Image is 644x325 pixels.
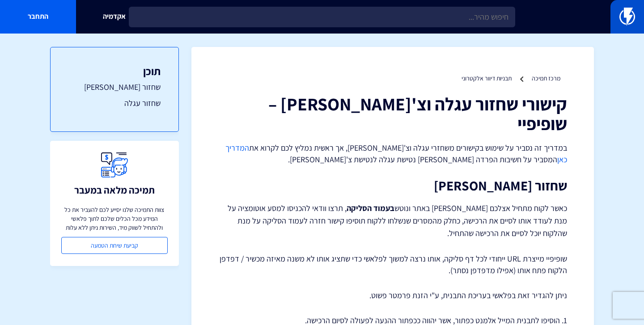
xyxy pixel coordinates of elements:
[218,290,567,301] p: ניתן להגדיר זאת בפלאשי בעריכת התבנית, ע"י הזנת פרמטר פשוט.
[68,65,161,77] h3: תוכן
[532,74,560,82] a: מרכז תמיכה
[218,142,567,165] p: במדריך זה נסביר על שימוש בקישורים משחזרי עגלה וצ'[PERSON_NAME], אך ראשית נמליץ לכם לקרוא את המסבי...
[347,203,394,213] strong: בעמוד הסליקה
[462,74,512,82] a: תבניות דיוור אלקטרוני
[225,143,567,165] a: המדריך כאן
[218,94,567,133] h1: קישורי שחזור עגלה וצ'[PERSON_NAME] – שופיפיי
[68,81,161,93] a: שחזור [PERSON_NAME]
[68,97,161,109] a: שחזור עגלה
[218,202,567,240] p: כאשר לקוח מתחיל אצלכם [PERSON_NAME] באתר ונוטש , תרצו וודאי להכניסו למסע אוטומציה על מנת לעודד או...
[61,205,168,232] p: צוות התמיכה שלנו יסייע לכם להעביר את כל המידע מכל הכלים שלכם לתוך פלאשי ולהתחיל לשווק מיד, השירות...
[218,253,567,276] p: שופיפיי מייצרת URL ייחודי לכל דף סליקה, אותו נרצה למשוך לפלאשי כדי שתציג אותו לא משנה מאיזה מכשיר...
[61,237,168,254] a: קביעת שיחת הטמעה
[74,185,155,195] h3: תמיכה מלאה במעבר
[218,178,567,193] h2: שחזור [PERSON_NAME]
[129,7,515,27] input: חיפוש מהיר...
